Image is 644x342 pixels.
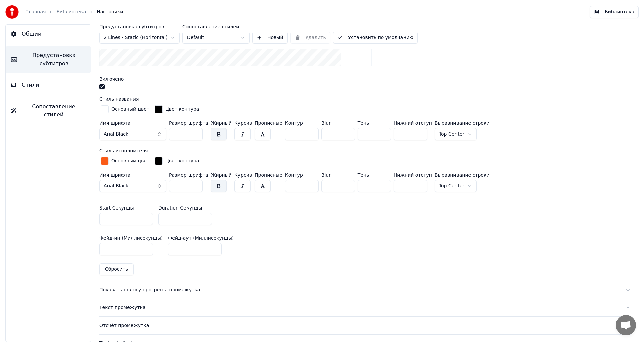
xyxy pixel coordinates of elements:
[211,121,231,125] label: Жирный
[435,121,490,125] label: Выравнивание строки
[99,148,148,153] label: Стиль исполнителя
[104,131,128,138] span: Arial Black
[22,81,39,89] span: Стили
[285,121,319,125] label: Контур
[99,77,124,81] label: Включено
[99,287,620,293] div: Показать полосу прогресса промежутка
[99,304,620,311] div: Текст промежутка
[333,32,418,44] button: Установить по умолчанию
[22,30,41,38] span: Общий
[99,121,166,125] label: Имя шрифта
[99,236,163,240] label: Фейд-ин (Миллисекунды)
[165,158,199,164] div: Цвет контура
[358,121,391,125] label: Тень
[255,173,282,177] label: Прописные
[169,173,208,177] label: Размер шрифта
[394,173,432,177] label: Нижний отступ
[25,9,123,15] nav: breadcrumb
[99,299,631,316] button: Текст промежутка
[97,9,123,15] span: Настройки
[182,24,250,29] label: Сопоставление стилей
[169,121,208,125] label: Размер шрифта
[590,6,639,18] button: Библиотека
[211,173,231,177] label: Жирный
[99,156,151,166] button: Основный цвет
[99,322,620,329] div: Отсчёт промежутка
[25,9,46,15] a: Главная
[99,97,139,101] label: Стиль названия
[165,106,199,113] div: Цвет контура
[168,236,234,240] label: Фейд-аут (Миллисекунды)
[99,173,166,177] label: Имя шрифта
[99,104,151,115] button: Основный цвет
[111,106,149,113] div: Основный цвет
[99,205,134,210] label: Start Секунды
[321,121,355,125] label: Blur
[6,76,91,94] button: Стили
[104,183,128,189] span: Arial Black
[99,317,631,334] button: Отсчёт промежутка
[358,173,391,177] label: Тень
[56,9,86,15] a: Библиотека
[616,315,636,335] a: Open chat
[158,205,202,210] label: Duration Секунды
[435,173,490,177] label: Выравнивание строки
[153,156,200,166] button: Цвет контура
[5,5,19,19] img: youka
[255,121,282,125] label: Прописные
[6,46,91,73] button: Предустановка субтитров
[285,173,319,177] label: Контур
[99,24,180,29] label: Предустановка субтитров
[111,158,149,164] div: Основный цвет
[234,121,252,125] label: Курсив
[252,32,288,44] button: Новый
[22,103,86,119] span: Сопоставление стилей
[6,25,91,43] button: Общий
[99,263,134,275] button: Сбросить
[99,281,631,299] button: Показать полосу прогресса промежутка
[321,173,355,177] label: Blur
[153,104,200,115] button: Цвет контура
[234,173,252,177] label: Курсив
[22,51,86,68] span: Предустановка субтитров
[6,97,91,124] button: Сопоставление стилей
[394,121,432,125] label: Нижний отступ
